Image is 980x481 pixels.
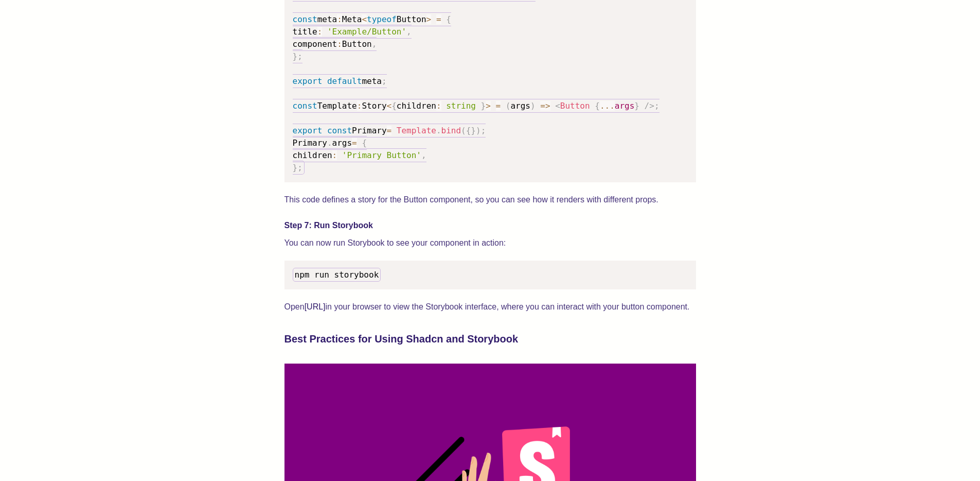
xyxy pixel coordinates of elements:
span: typeof [367,14,397,24]
span: { [466,126,471,135]
span: ... [600,101,615,111]
span: const [293,101,317,111]
span: < [555,101,560,111]
span: = [436,14,441,24]
span: : [337,39,342,49]
p: This code defines a story for the Button component, so you can see how it renders with different ... [284,193,696,207]
a: [URL] [305,302,326,311]
span: Meta [342,14,362,24]
span: args [332,138,352,148]
span: ) [476,126,481,135]
span: Button [342,39,372,49]
span: , [421,150,426,160]
span: : [317,27,323,37]
span: ; [382,76,387,86]
span: : [332,150,337,160]
span: const [293,14,317,24]
span: } [481,101,486,111]
h3: Best Practices for Using Shadcn and Storybook [284,331,696,347]
span: args [510,101,530,111]
span: < [387,101,392,111]
span: export [293,76,323,86]
span: < [362,14,367,24]
span: Template [317,101,357,111]
span: children [397,101,436,111]
span: ( [506,101,511,111]
span: } [293,163,298,173]
span: . [327,138,332,148]
span: args [615,101,635,111]
span: Button [560,101,590,111]
span: > [486,101,491,111]
p: You can now run Storybook to see your component in action: [284,236,696,250]
span: Story [362,101,386,111]
span: } [293,51,298,61]
span: meta [362,76,382,86]
span: component [293,39,337,49]
span: ) [530,101,536,111]
h4: Step 7: Run Storybook [284,219,696,232]
span: : [337,14,342,24]
span: } [471,126,476,135]
span: = [387,126,392,135]
span: meta [317,14,337,24]
span: , [406,27,412,37]
p: Open in your browser to view the Storybook interface, where you can interact with your button com... [284,300,696,314]
span: bind [441,126,461,135]
span: Template [397,126,436,135]
span: /> [645,101,654,111]
span: => [540,101,550,111]
span: children [293,150,332,160]
span: ; [654,101,660,111]
span: Button [397,14,426,24]
span: 'Example/Button' [327,27,406,37]
span: { [595,101,600,111]
span: npm run storybook [295,270,379,280]
span: > [426,14,432,24]
span: ( [461,126,466,135]
span: : [436,101,441,111]
span: const [327,126,352,135]
span: ; [481,126,486,135]
span: export [293,126,323,135]
span: string [446,101,476,111]
span: ; [297,163,302,173]
span: Primary [352,126,386,135]
span: { [391,101,397,111]
span: 'Primary Button' [342,150,421,160]
span: = [352,138,357,148]
span: Primary [293,138,327,148]
span: ; [297,51,302,61]
span: = [496,101,501,111]
span: title [293,27,317,37]
span: } [634,101,639,111]
span: . [436,126,441,135]
span: : [357,101,362,111]
span: { [362,138,367,148]
span: , [372,39,377,49]
span: { [446,14,451,24]
span: default [327,76,362,86]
